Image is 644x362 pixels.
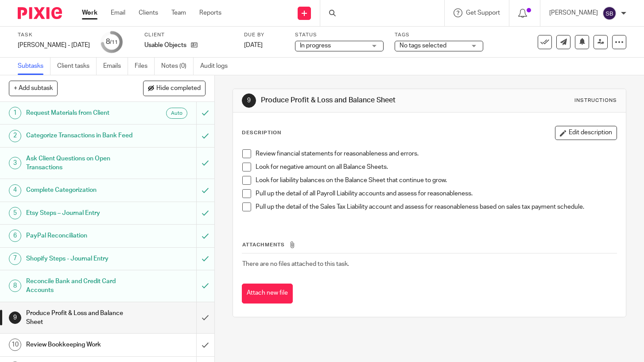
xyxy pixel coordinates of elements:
h1: Categorize Transactions in Bank Feed [26,129,134,142]
div: [PERSON_NAME] - [DATE] [18,41,90,50]
span: Hide completed [156,85,201,92]
a: Emails [103,58,128,75]
span: [DATE] [244,42,263,48]
span: Get Support [466,10,500,16]
label: Due by [244,31,284,39]
div: Josh Bowes - Jul 2025 [18,41,90,50]
a: Files [135,58,155,75]
button: Attach new file [242,284,293,304]
a: Work [82,8,97,17]
label: Status [295,31,384,39]
h1: Review Bookkeeping Work [26,338,134,351]
h1: PayPal Reconciliation [26,229,134,242]
p: Description [242,129,281,136]
h1: Produce Profit & Loss and Balance Sheet [26,307,134,329]
span: No tags selected [400,43,446,49]
span: In progress [300,43,331,49]
div: Auto [166,108,187,119]
p: [PERSON_NAME] [549,8,598,17]
div: 3 [9,157,21,169]
p: Look for negative amount on all Balance Sheets. [256,163,617,171]
h1: Ask Client Questions on Open Transactions [26,152,134,175]
p: Usable Objects [144,41,186,50]
div: 5 [9,207,21,219]
div: 9 [9,311,21,324]
div: 7 [9,253,21,265]
a: Subtasks [18,58,50,75]
span: Attachments [242,242,285,247]
div: 1 [9,107,21,119]
div: 4 [9,184,21,197]
h1: Shopify Steps - Journal Entry [26,252,134,265]
div: 8 [106,37,118,47]
h1: Produce Profit & Loss and Balance Sheet [261,96,448,105]
p: Pull up the detail of the Sales Tax Liability account and assess for reasonableness based on sale... [256,202,617,211]
a: Reports [199,8,221,17]
a: Team [171,8,186,17]
h1: Request Materials from Client [26,106,134,120]
p: Look for liability balances on the Balance Sheet that continue to grow. [256,176,617,185]
label: Tags [395,31,483,39]
label: Client [144,31,233,39]
div: 6 [9,230,21,242]
h1: Complete Categorization [26,183,134,197]
div: 9 [242,93,256,108]
p: Review financial statements for reasonableness and errors. [256,149,617,158]
a: Notes (0) [161,58,194,75]
h1: Reconcile Bank and Credit Card Accounts [26,275,134,297]
h1: Etsy Steps – Journal Entry [26,206,134,220]
img: svg%3E [602,6,617,20]
button: Hide completed [143,81,206,96]
p: Pull up the detail of all Payroll Liability accounts and assess for reasonableness. [256,189,617,198]
img: Pixie [18,7,62,19]
a: Clients [139,8,158,17]
div: Instructions [574,97,617,104]
div: 10 [9,339,21,351]
div: 8 [9,280,21,292]
label: Task [18,31,90,39]
small: /11 [110,40,118,45]
a: Audit logs [200,58,234,75]
span: There are no files attached to this task. [242,261,349,267]
div: 2 [9,130,21,142]
button: + Add subtask [9,81,58,96]
a: Email [111,8,125,17]
a: Client tasks [57,58,97,75]
button: Edit description [555,126,617,140]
